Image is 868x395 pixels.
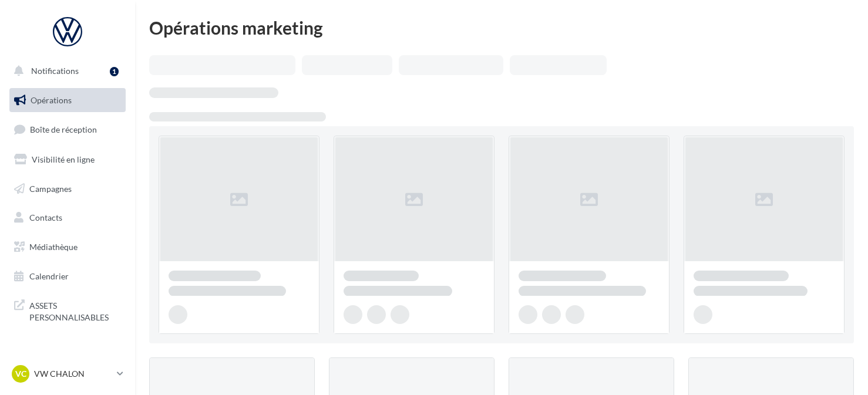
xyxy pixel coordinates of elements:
a: Boîte de réception [7,117,128,142]
span: Visibilité en ligne [32,154,95,164]
a: VC VW CHALON [9,363,126,385]
div: 1 [110,67,119,76]
p: VW CHALON [34,368,112,380]
span: Calendrier [29,271,69,281]
a: Contacts [7,205,128,230]
span: Opérations [31,95,72,105]
a: Opérations [7,88,128,113]
a: Campagnes [7,177,128,201]
a: Calendrier [7,264,128,289]
span: Boîte de réception [30,124,97,134]
span: Médiathèque [29,242,78,252]
span: VC [15,368,26,380]
a: Médiathèque [7,235,128,259]
div: Opérations marketing [149,19,854,36]
span: ASSETS PERSONNALISABLES [29,298,121,323]
a: ASSETS PERSONNALISABLES [7,293,128,328]
a: Visibilité en ligne [7,147,128,172]
button: Notifications 1 [7,59,123,83]
span: Campagnes [29,183,72,193]
span: Notifications [31,66,79,76]
span: Contacts [29,212,62,222]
